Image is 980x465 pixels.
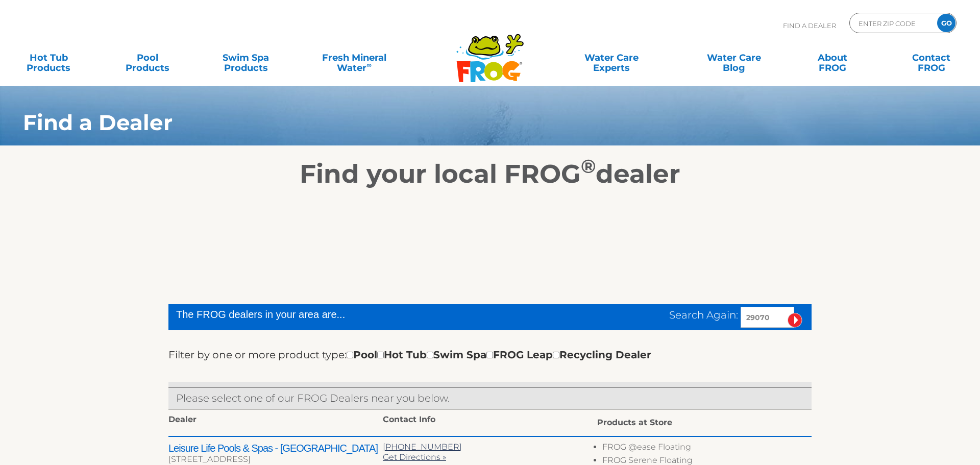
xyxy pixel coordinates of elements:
a: Water CareBlog [696,47,772,68]
a: Fresh MineralWater∞ [306,47,402,68]
h1: Find a Dealer [23,110,876,135]
a: [PHONE_NUMBER] [383,442,462,452]
div: Dealer [168,414,383,428]
h2: Find your local FROG dealer [8,159,972,189]
a: Swim SpaProducts [208,47,284,68]
a: Hot TubProducts [10,47,87,68]
input: GO [937,14,955,32]
p: Please select one of our FROG Dealers near you below. [176,390,804,406]
a: ContactFROG [893,47,970,68]
a: PoolProducts [109,47,185,68]
label: Filter by one or more product type: [168,347,347,363]
sup: ® [581,155,596,178]
a: Water CareExperts [549,47,673,68]
span: Search Again: [669,309,738,321]
a: Get Directions » [383,452,446,462]
img: Frog Products Logo [451,20,529,83]
div: Pool Hot Tub Swim Spa FROG Leap Recycling Dealer [347,347,651,363]
div: [STREET_ADDRESS] [168,454,383,464]
p: Find A Dealer [783,13,836,38]
input: Submit [788,313,802,328]
a: AboutFROG [794,47,871,68]
sup: ∞ [366,61,372,69]
div: The FROG dealers in your area are... [176,307,494,322]
div: Contact Info [383,414,597,428]
h2: Leisure Life Pools & Spas - [GEOGRAPHIC_DATA] [168,442,383,454]
li: FROG @ease Floating [602,442,812,455]
div: Products at Store [597,414,812,431]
